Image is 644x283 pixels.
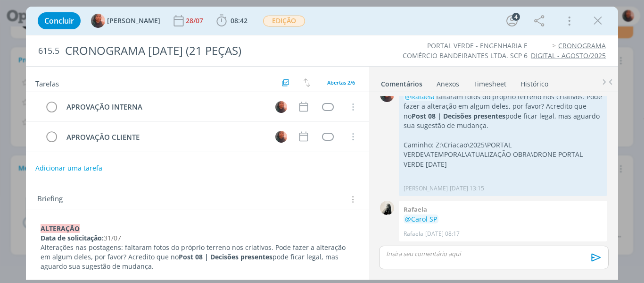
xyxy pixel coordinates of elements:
[412,111,505,120] strong: Post 08 | Decisões presentes
[41,224,80,233] strong: ALTERAÇÃO
[275,101,287,113] img: C
[91,14,160,28] button: C[PERSON_NAME]
[38,46,59,56] span: 615.5
[275,131,287,143] img: C
[404,230,423,238] p: Rafaela
[520,75,549,89] a: Histórico
[41,233,104,242] strong: Data de solicitação:
[504,13,520,28] button: 4
[35,160,103,177] button: Adicionar uma tarefa
[327,79,355,86] span: Abertas 2/6
[61,39,365,62] div: CRONOGRAMA [DATE] (21 PEÇAS)
[37,193,63,206] span: Briefing
[214,13,250,28] button: 08:42
[263,15,305,27] button: EDIÇÃO
[404,92,603,131] p: faltaram fotos do próprio terreno nos criativos. Pode fazer a alteração em algum deles, por favor...
[405,214,437,223] span: @Carol SP
[380,75,423,89] a: Comentários
[304,78,310,87] img: arrow-down-up.svg
[274,100,288,114] button: C
[41,243,355,271] p: Alterações nas postagens: faltaram fotos do próprio terreno nos criativos. Pode fazer a alteração...
[38,12,81,29] button: Concluir
[104,233,121,242] span: 31/07
[405,92,435,101] span: @Rafaela
[91,14,105,28] img: C
[26,7,619,280] div: dialog
[186,17,205,24] div: 28/07
[404,140,603,169] p: Caminho: Z:\Criacao\2025\PORTAL VERDE\ATEMPORAL\ATUALIZAÇÃO OBRA\DRONE PORTAL VERDE [DATE]
[404,184,448,193] p: [PERSON_NAME]
[437,79,459,89] div: Anexos
[531,41,606,60] a: CRONOGRAMA DIGITAL - AGOSTO/2025
[231,16,248,25] span: 08:42
[274,129,288,144] button: C
[107,17,160,24] span: [PERSON_NAME]
[512,13,520,21] div: 4
[263,16,305,26] span: EDIÇÃO
[380,201,394,215] img: R
[473,75,507,89] a: Timesheet
[450,184,484,193] span: [DATE] 13:15
[63,131,267,143] div: APROVAÇÃO CLIENTE
[425,230,460,238] span: [DATE] 08:17
[404,205,427,214] b: Rafaela
[63,101,267,113] div: APROVAÇÃO INTERNA
[44,17,74,25] span: Concluir
[403,41,528,60] a: PORTAL VERDE - ENGENHARIA E COMÉRCIO BANDEIRANTES LTDA. SCP 6
[35,77,59,88] span: Tarefas
[179,252,272,261] strong: Post 08 | Decisões presentes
